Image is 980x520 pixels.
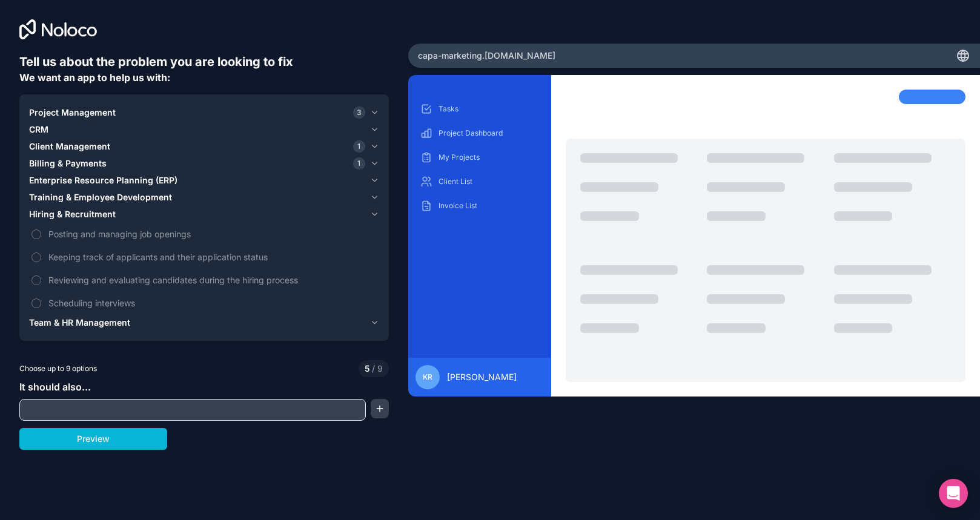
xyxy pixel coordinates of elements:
span: [PERSON_NAME] [447,371,517,383]
button: Posting and managing job openings [31,229,41,239]
div: Hiring & Recruitment [29,223,379,314]
p: Project Dashboard [439,128,539,138]
span: It should also... [19,381,91,393]
span: Posting and managing job openings [48,228,377,240]
button: Client Management1 [29,138,379,155]
span: Client Management [29,140,110,153]
span: capa-marketing .[DOMAIN_NAME] [418,50,555,62]
span: Reviewing and evaluating candidates during the hiring process [48,274,377,286]
button: Preview [19,428,167,450]
span: CRM [29,123,48,136]
button: Scheduling interviews [31,298,41,308]
button: Hiring & Recruitment [29,206,379,223]
span: 9 [369,363,383,375]
p: Client List [439,177,539,186]
span: Project Management [29,107,116,119]
p: Invoice List [439,201,539,211]
h6: Tell us about the problem you are looking to fix [19,53,389,70]
button: Billing & Payments1 [29,155,379,172]
button: Reviewing and evaluating candidates during the hiring process [31,275,41,285]
button: CRM [29,121,379,138]
span: Keeping track of applicants and their application status [48,251,377,263]
span: 1 [353,140,365,153]
button: Enterprise Resource Planning (ERP) [29,172,379,189]
span: KR [423,372,432,382]
span: We want an app to help us with: [19,71,170,84]
button: Training & Employee Development [29,189,379,206]
span: Scheduling interviews [48,297,377,309]
span: 5 [365,363,369,375]
div: scrollable content [418,99,541,348]
span: Billing & Payments [29,157,107,169]
button: Keeping track of applicants and their application status [31,252,41,262]
span: Choose up to 9 options [19,363,97,374]
span: Hiring & Recruitment [29,208,116,220]
span: Training & Employee Development [29,191,172,203]
span: Enterprise Resource Planning (ERP) [29,174,177,186]
p: Tasks [439,104,539,114]
span: 3 [353,107,365,119]
button: Project Management3 [29,104,379,121]
span: / [372,363,375,374]
p: My Projects [439,153,539,162]
span: Team & HR Management [29,317,130,329]
div: Open Intercom Messenger [939,479,968,508]
span: 1 [353,157,365,169]
button: Team & HR Management [29,314,379,331]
